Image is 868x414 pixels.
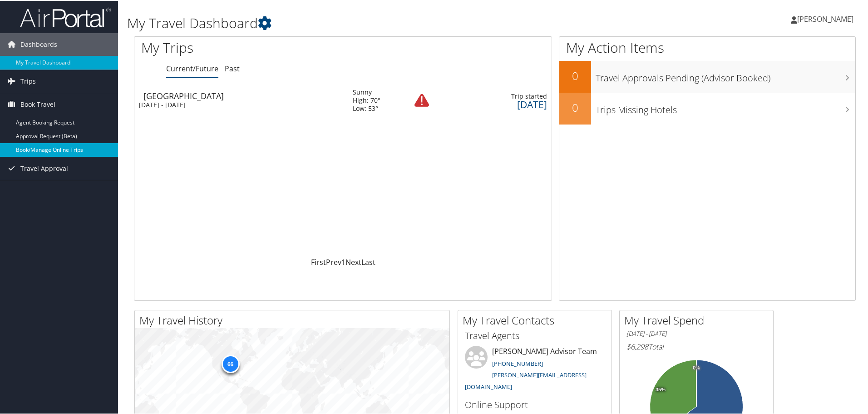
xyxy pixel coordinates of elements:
[353,87,380,95] div: Sunny
[225,63,240,73] a: Past
[693,364,700,370] tspan: 0%
[311,256,326,266] a: First
[20,32,57,55] span: Dashboards
[20,69,36,92] span: Trips
[559,60,855,92] a: 0Travel Approvals Pending (Advisor Booked)
[139,312,449,327] h2: My Travel History
[460,345,609,394] li: [PERSON_NAME] Advisor Team
[341,256,345,266] a: 1
[626,329,766,337] h6: [DATE] - [DATE]
[559,99,591,115] h2: 0
[326,256,341,266] a: Prev
[465,398,605,410] h3: Online Support
[596,66,855,84] h3: Travel Approvals Pending (Advisor Booked)
[656,386,666,392] tspan: 35%
[445,91,547,100] div: Trip started
[414,92,429,107] img: alert-flat-solid-warning.png
[465,329,605,341] h3: Travel Agents
[492,359,543,367] a: [PHONE_NUMBER]
[465,370,587,390] a: [PERSON_NAME][EMAIL_ADDRESS][DOMAIN_NAME]
[20,156,68,179] span: Travel Approval
[559,67,591,83] h2: 0
[127,13,617,32] h1: My Travel Dashboard
[166,63,218,73] a: Current/Future
[20,92,55,115] span: Book Travel
[596,98,855,115] h3: Trips Missing Hotels
[626,341,766,351] h6: Total
[345,256,361,266] a: Next
[445,100,547,108] div: [DATE]
[559,92,855,124] a: 0Trips Missing Hotels
[626,341,648,351] span: $6,298
[143,91,344,99] div: [GEOGRAPHIC_DATA]
[20,6,111,27] img: airportal-logo.png
[139,100,339,108] div: [DATE] - [DATE]
[353,95,380,104] div: High: 70°
[463,312,612,327] h2: My Travel Contacts
[791,5,863,32] a: [PERSON_NAME]
[559,37,855,56] h1: My Action Items
[797,13,853,23] span: [PERSON_NAME]
[221,354,239,372] div: 66
[353,104,380,112] div: Low: 53°
[141,37,371,56] h1: My Trips
[624,312,773,327] h2: My Travel Spend
[361,256,375,266] a: Last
